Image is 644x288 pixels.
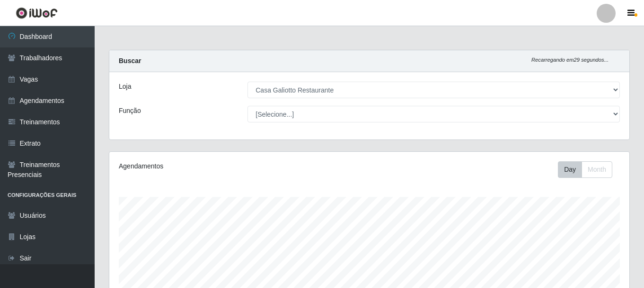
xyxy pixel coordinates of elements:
[16,7,58,19] img: CoreUI Logo
[558,161,582,178] button: Day
[558,161,620,178] div: Toolbar with button groups
[119,106,141,116] label: Função
[582,161,612,178] button: Month
[119,82,131,92] label: Loja
[558,161,612,178] div: First group
[531,57,609,63] i: Recarregando em 29 segundos...
[119,161,319,171] div: Agendamentos
[119,57,141,65] strong: Buscar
